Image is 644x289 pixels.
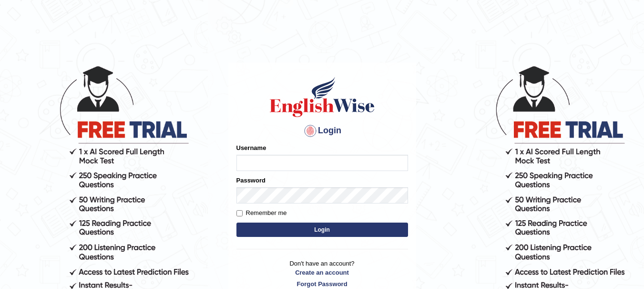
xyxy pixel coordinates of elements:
input: Remember me [236,210,243,216]
label: Username [236,143,266,152]
p: Don't have an account? [236,259,408,289]
label: Password [236,176,266,185]
a: Forgot Password [236,279,408,289]
img: Logo of English Wise sign in for intelligent practice with AI [268,75,377,118]
a: Create an account [236,268,408,277]
h4: Login [236,123,408,139]
button: Login [236,223,408,237]
label: Remember me [236,208,287,218]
